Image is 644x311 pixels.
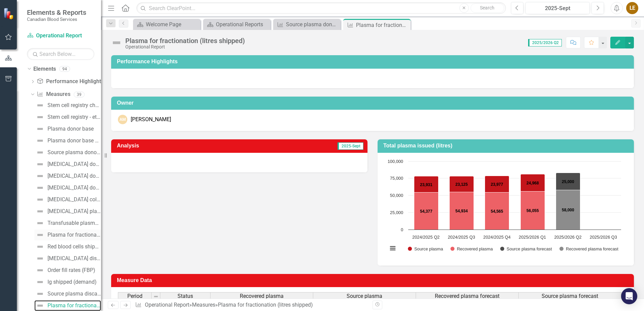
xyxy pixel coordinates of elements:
[414,161,604,193] g: Source plasma, bar series 1 of 4 with 6 bars.
[47,279,97,285] div: Ig shipped (demand)
[450,176,474,192] path: 2024/2025 Q3, 23,125. Source plasma.
[36,184,44,192] img: Not Defined
[36,219,44,227] img: Not Defined
[47,208,101,214] div: [MEDICAL_DATA] platelet collections
[36,302,44,310] img: Not Defined
[36,207,44,215] img: Not Defined
[401,227,403,232] text: 0
[525,2,590,14] button: 2025-Sept
[36,172,44,180] img: Not Defined
[125,44,245,49] div: Operational Report
[36,290,44,298] img: Not Defined
[34,253,101,264] a: [MEDICAL_DATA] discard rate
[356,21,409,29] div: Plasma for fractionation (litres shipped)
[286,20,339,29] div: Source plasma donor frequency
[178,293,193,299] span: Status
[118,115,127,124] div: AM
[347,293,382,299] span: Source plasma
[47,232,101,238] div: Plasma for fractionation (litres collected)
[74,92,85,97] div: 39
[556,190,580,230] path: 2025/2026 Q2, 58,000. Recovered plasma forecast.
[528,39,562,46] span: 2025/2026 Q2
[626,2,638,14] button: LE
[554,235,581,240] text: 2025/2026 Q2
[27,48,94,60] input: Search Below...
[145,302,189,308] a: Operational Report
[34,135,101,146] a: Plasma donor base churn (new, reinstated, lapsed)
[521,174,545,191] path: 2025/2026 Q1, 24,968. Source plasma.
[519,235,546,240] text: 2025/2026 Q1
[205,20,269,29] a: Operational Reports
[521,191,545,230] path: 2025/2026 Q1, 56,055. Recovered plasma.
[455,182,468,187] text: 23,125
[384,158,627,259] div: Chart. Highcharts interactive chart.
[390,176,403,181] text: 75,000
[483,235,511,240] text: 2024/2025 Q4
[337,142,363,150] span: 2025-Sept
[3,7,15,19] img: ClearPoint Strategy
[420,209,432,214] text: 54,377
[36,137,44,145] img: Not Defined
[27,8,86,16] span: Elements & Reports
[412,235,440,240] text: 2024/2025 Q2
[111,37,122,48] img: Not Defined
[34,124,94,134] a: Plasma donor base
[480,5,494,10] span: Search
[526,181,539,185] text: 24,968
[36,196,44,204] img: Not Defined
[34,300,101,311] a: Plasma for fractionation (litres shipped)
[125,37,245,44] div: Plasma for fractionation (litres shipped)
[36,160,44,168] img: Not Defined
[47,244,101,250] div: Red blood cells shipped (demand)
[34,230,101,240] a: Plasma for fractionation (litres collected)
[414,192,439,230] path: 2024/2025 Q2, 54,377. Recovered plasma.
[435,293,500,299] span: Recovered plasma forecast
[192,302,215,308] a: Measures
[36,278,44,286] img: Not Defined
[34,159,101,170] a: [MEDICAL_DATA] donor base (active donors)
[528,4,587,12] div: 2025-Sept
[500,246,552,251] button: Show Source plasma forecast
[47,220,101,226] div: Transfusable plasma collections (litres)
[218,302,313,308] div: Plasma for fractionation (litres shipped)
[47,161,101,167] div: [MEDICAL_DATA] donor base (active donors)
[556,173,580,190] path: 2025/2026 Q2, 25,000. Source plasma forecast.
[590,235,617,240] text: 2025/2026 Q3
[34,288,101,299] a: Source plasma discard rate
[153,294,159,299] img: 8DAGhfEEPCf229AAAAAElFTkSuQmCC
[135,301,367,309] div: » »
[47,197,101,203] div: [MEDICAL_DATA] collections
[34,100,101,111] a: Stem cell registry churn
[47,267,95,273] div: Order fill rates (FBP)
[136,2,506,14] input: Search ClearPoint...
[27,32,94,40] a: Operational Report
[34,182,101,193] a: [MEDICAL_DATA] donor frequency
[34,194,101,205] a: [MEDICAL_DATA] collections
[491,182,503,187] text: 23,977
[485,192,509,230] path: 2024/2025 Q4, 54,565. Recovered plasma.
[117,59,631,65] h3: Performance Highlights
[491,209,503,214] text: 54,565
[36,243,44,251] img: Not Defined
[34,277,97,287] a: Ig shipped (demand)
[117,277,631,283] h3: Measure Data
[131,116,171,124] div: [PERSON_NAME]
[485,176,509,192] path: 2024/2025 Q4, 23,977. Source plasma.
[34,112,101,123] a: Stem cell registry - ethnic diversity
[27,16,86,22] small: Canadian Blood Services
[37,78,103,85] a: Performance Highlights
[450,192,474,230] path: 2024/2025 Q3, 54,934. Recovered plasma.
[36,113,44,121] img: Not Defined
[127,293,142,299] span: Period
[36,231,44,239] img: Not Defined
[383,143,631,149] h3: Total plasma issued (litres)
[471,3,504,13] button: Search
[542,293,598,299] span: Source plasma forecast
[448,235,475,240] text: 2024/2025 Q3
[559,246,618,251] button: Show Recovered plasma forecast
[562,179,574,184] text: 25,000
[47,114,101,120] div: Stem cell registry - ethnic diversity
[47,291,101,297] div: Source plasma discard rate
[59,66,70,72] div: 94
